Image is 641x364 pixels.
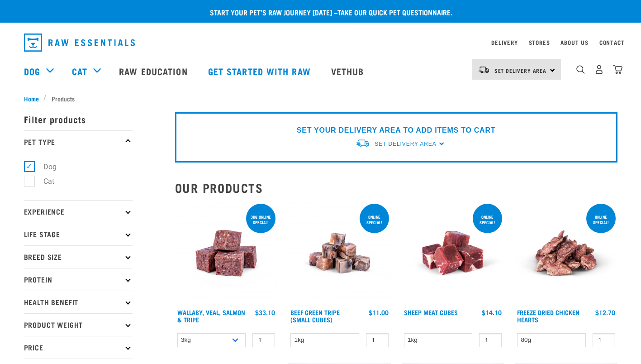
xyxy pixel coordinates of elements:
[72,64,87,78] a: Cat
[29,176,58,187] label: Cat
[24,94,617,103] nav: breadcrumbs
[288,202,391,305] img: Beef Tripe Bites 1634
[17,30,625,55] nav: dropdown navigation
[24,268,133,291] p: Protein
[479,333,502,347] input: 1
[613,65,622,74] img: home-icon@2x.png
[252,333,275,347] input: 1
[24,200,133,223] p: Experience
[491,41,518,44] a: Delivery
[24,34,135,52] img: Raw Essentials Logo
[24,291,133,313] p: Health Benefit
[322,53,375,89] a: Vethub
[290,311,340,321] a: Beef Green Tripe (Small Cubes)
[599,41,625,44] a: Contact
[24,108,133,130] p: Filter products
[366,333,389,347] input: 1
[586,210,616,229] div: ONLINE SPECIAL!
[360,210,389,229] div: ONLINE SPECIAL!
[576,65,585,74] img: home-icon-1@2x.png
[255,309,275,316] div: $33.10
[517,311,579,321] a: Freeze Dried Chicken Hearts
[595,309,615,316] div: $12.70
[175,202,278,305] img: Wallaby Veal Salmon Tripe 1642
[175,181,617,195] h2: Our Products
[593,333,615,347] input: 1
[24,130,133,153] p: Pet Type
[337,10,452,14] a: take our quick pet questionnaire.
[529,41,550,44] a: Stores
[177,311,245,321] a: Wallaby, Veal, Salmon & Tripe
[297,125,495,136] p: SET YOUR DELIVERY AREA TO ADD ITEMS TO CART
[24,94,39,103] span: Home
[24,64,40,78] a: Dog
[369,309,389,316] div: $11.00
[110,53,199,89] a: Raw Education
[482,309,502,316] div: $14.10
[356,139,370,148] img: van-moving.png
[375,141,436,147] span: Set Delivery Area
[246,210,275,229] div: 3kg online special!
[24,223,133,245] p: Life Stage
[473,210,502,229] div: ONLINE SPECIAL!
[494,69,547,72] span: Set Delivery Area
[478,66,490,74] img: van-moving.png
[24,336,133,359] p: Price
[560,41,588,44] a: About Us
[199,53,322,89] a: Get started with Raw
[404,311,458,314] a: Sheep Meat Cubes
[24,313,133,336] p: Product Weight
[594,65,604,74] img: user.png
[29,161,60,172] label: Dog
[515,202,617,305] img: FD Chicken Hearts
[24,94,44,103] a: Home
[402,202,504,305] img: Sheep Meat
[24,245,133,268] p: Breed Size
